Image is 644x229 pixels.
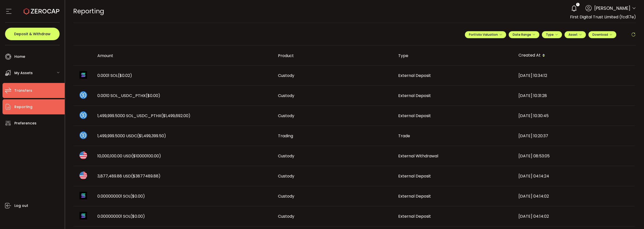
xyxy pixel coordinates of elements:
img: sol_portfolio.png [79,71,87,79]
span: ($3877489.88) [131,173,160,179]
span: External Deposit [398,213,431,219]
span: External Withdrawal [398,153,438,159]
img: sol_portfolio.png [79,212,87,219]
span: Deposit & Withdraw [14,32,51,36]
span: ($0.00) [130,213,145,219]
span: Custody [278,73,294,78]
div: Amount [93,53,274,59]
div: [DATE] 04:14:24 [514,173,635,179]
div: [DATE] 10:30:45 [514,113,635,119]
img: usdc_portfolio.svg [79,131,87,139]
span: 0.0010 SOL_USDC_PTHX [97,93,160,99]
span: Trade [398,133,410,139]
span: Portfolio Valuation [469,32,502,37]
button: Date Range [509,31,539,38]
button: Asset [565,31,586,38]
div: [DATE] 10:34:12 [514,73,635,78]
span: [PERSON_NAME] [594,5,630,12]
img: usd_portfolio.svg [79,152,87,159]
button: Type [542,31,562,38]
span: Custody [278,153,294,159]
img: usd_portfolio.svg [79,172,87,179]
span: 0.000000001 SOL [97,193,145,199]
span: External Deposit [398,173,431,179]
span: Reporting [73,7,104,16]
span: External Deposit [398,113,431,119]
span: 3,877,489.88 USD [97,173,160,179]
span: My Assets [14,69,33,77]
span: Type [546,32,558,37]
span: ($1,499,399.50) [137,133,166,139]
button: Deposit & Withdraw [5,28,60,40]
div: Type [394,53,514,59]
div: Product [274,53,394,59]
span: Custody [278,193,294,199]
span: ($0.00) [130,193,145,199]
span: ($0.00) [146,93,160,99]
span: Preferences [14,120,36,127]
div: [DATE] 04:14:02 [514,213,635,219]
span: Transfers [14,87,32,94]
span: ($10000100.00) [131,153,161,159]
span: ($1,499,692.00) [161,113,190,119]
div: [DATE] 04:14:02 [514,193,635,199]
span: 1 [577,3,578,6]
span: 1,499,999.5000 SOL_USDC_PTHX [97,113,190,119]
span: Home [14,53,25,60]
img: sol_portfolio.png [79,192,87,199]
div: Created At [514,51,635,60]
span: Custody [278,113,294,119]
span: Date Range [513,32,535,37]
iframe: Chat Widget [619,205,644,229]
span: Log out [14,202,28,209]
img: sol_usdc_pthx_portfolio.png [79,111,87,119]
span: External Deposit [398,93,431,99]
span: Custody [278,213,294,219]
span: 1,499,999.5000 USDC [97,133,166,139]
span: 0.000000001 SOL [97,213,145,219]
span: Custody [278,93,294,99]
span: ($0.02) [118,73,132,78]
div: [DATE] 08:53:05 [514,153,635,159]
span: External Deposit [398,73,431,78]
div: [DATE] 10:31:28 [514,93,635,99]
span: Download [592,32,612,37]
div: [DATE] 10:20:37 [514,133,635,139]
span: Custody [278,173,294,179]
span: External Deposit [398,193,431,199]
span: Trading [278,133,293,139]
button: Portfolio Valuation [465,31,506,38]
img: sol_usdc_pthx_portfolio.png [79,91,87,99]
span: Asset [569,32,578,37]
span: First Digital Trust Limited (fcd17e) [570,14,636,20]
span: Reporting [14,103,32,111]
span: 10,000,100.00 USD [97,153,161,159]
span: 0.0001 SOL [97,73,132,78]
button: Download [588,31,616,38]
